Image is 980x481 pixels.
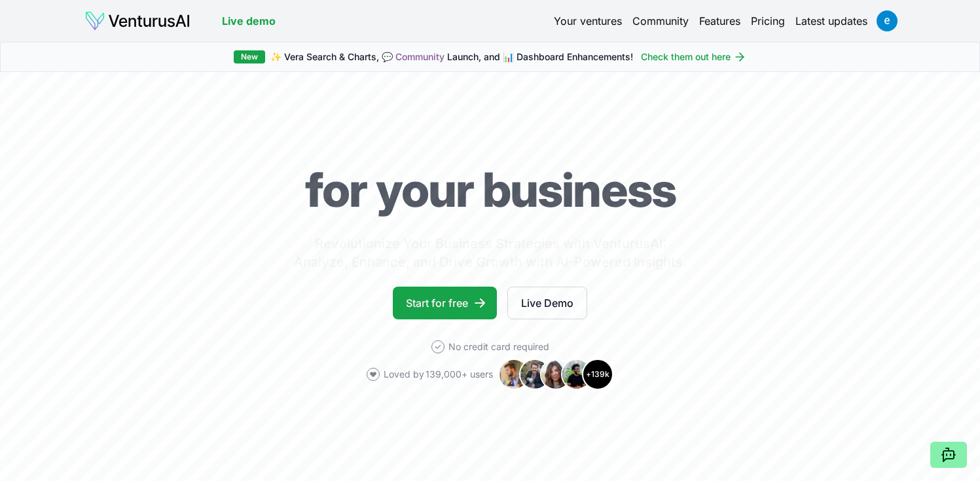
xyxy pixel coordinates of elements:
[507,287,587,319] a: Live Demo
[498,359,530,390] img: Avatar 1
[699,13,740,29] a: Features
[877,10,898,31] img: ACg8ocKuB5NWBwEYXpzFpvYYFHzQZBdawHM6TXJA9iZ82_WGBzTU5w=s96-c
[84,10,191,31] img: logo
[751,13,785,29] a: Pricing
[519,359,551,390] img: Avatar 2
[395,51,445,62] a: Community
[641,50,746,63] a: Check them out here
[222,13,276,29] a: Live demo
[393,287,497,319] a: Start for free
[561,359,592,390] img: Avatar 4
[554,13,622,29] a: Your ventures
[234,50,265,63] div: New
[632,13,689,29] a: Community
[270,50,633,63] span: ✨ Vera Search & Charts, 💬 Launch, and 📊 Dashboard Enhancements!
[795,13,867,29] a: Latest updates
[540,359,572,390] img: Avatar 3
